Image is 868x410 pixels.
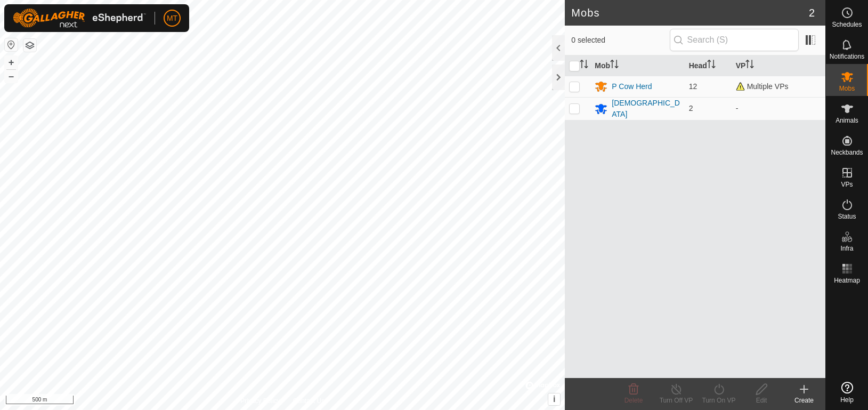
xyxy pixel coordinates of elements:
th: Mob [590,55,684,76]
div: Turn On VP [697,396,740,405]
p-sorticon: Activate to sort [610,61,619,70]
span: Heatmap [834,277,860,284]
span: VPs [841,181,853,188]
p-sorticon: Activate to sort [745,61,754,70]
span: 2 [809,5,815,21]
span: Animals [835,117,858,124]
button: Map Layers [23,39,36,52]
div: Turn Off VP [655,396,697,405]
div: Edit [740,396,783,405]
span: 12 [689,82,697,91]
a: Help [826,377,868,407]
td: - [732,97,825,120]
span: MT [167,13,177,24]
button: Reset Map [5,38,18,51]
div: P Cow Herd [612,81,652,92]
span: Infra [840,245,853,252]
span: Schedules [832,21,862,28]
div: Create [783,396,825,405]
p-sorticon: Activate to sort [707,61,716,70]
h2: Mobs [571,6,809,19]
button: – [5,70,18,83]
th: Head [685,55,732,76]
div: [DEMOGRAPHIC_DATA] [612,98,680,120]
input: Search (S) [670,29,799,51]
span: 2 [689,104,693,112]
span: i [553,395,555,404]
th: VP [732,55,825,76]
button: + [5,56,18,69]
p-sorticon: Activate to sort [580,61,588,70]
span: Notifications [830,53,864,60]
a: Privacy Policy [240,396,280,406]
span: Neckbands [831,149,863,156]
button: i [548,393,560,405]
img: Gallagher Logo [13,9,146,28]
span: Multiple VPs [736,82,789,91]
a: Contact Us [293,396,325,406]
span: Help [840,397,854,403]
span: Status [838,213,856,220]
span: Mobs [839,85,855,92]
span: 0 selected [571,35,669,46]
span: Delete [624,397,643,404]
